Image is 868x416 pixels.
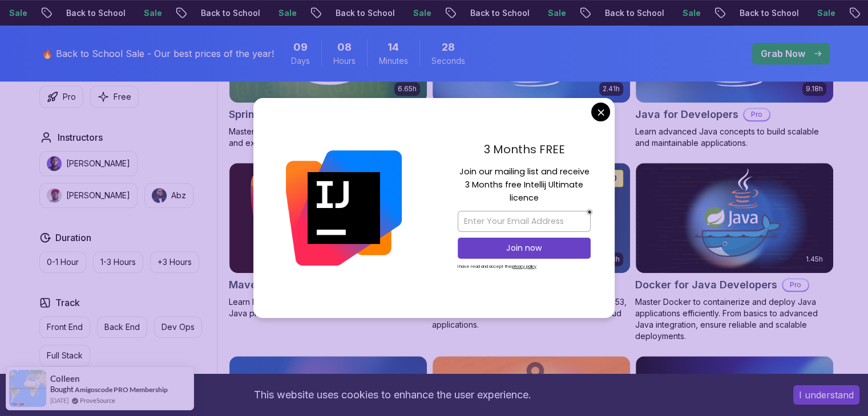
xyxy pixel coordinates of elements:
[158,256,192,268] p: +3 Hours
[229,107,310,123] h2: Spring Data JPA
[333,55,356,67] span: Hours
[229,296,427,319] p: Learn how to use Maven to build and manage your Java projects
[326,7,403,19] p: Back to School
[398,84,417,93] p: 6.65h
[39,151,138,176] button: instructor img[PERSON_NAME]
[134,7,171,19] p: Sale
[93,251,143,273] button: 1-3 Hours
[100,256,136,268] p: 1-3 Hours
[673,7,709,19] p: Sale
[39,85,83,108] button: Pro
[442,39,455,55] span: 28 Seconds
[144,183,193,208] button: instructor imgAbz
[793,385,859,405] button: Accept cookies
[50,395,68,405] span: [DATE]
[635,126,834,149] p: Learn advanced Java concepts to build scalable and maintainable applications.
[47,256,79,268] p: 0-1 Hour
[90,85,139,108] button: Free
[635,162,834,342] a: Docker for Java Developers card1.45hDocker for Java DevelopersProMaster Docker to containerize an...
[39,251,86,273] button: 0-1 Hour
[104,321,140,333] p: Back End
[229,126,427,149] p: Master database management, advanced querying, and expert data handling with ease
[783,279,808,291] p: Pro
[229,277,318,293] h2: Maven Essentials
[39,345,90,366] button: Full Stack
[431,55,465,67] span: Seconds
[387,39,399,55] span: 14 Minutes
[635,296,834,342] p: Master Docker to containerize and deploy Java applications efficiently. From basics to advanced J...
[229,162,427,320] a: Maven Essentials card54mMaven EssentialsProLearn how to use Maven to build and manage your Java p...
[538,7,575,19] p: Sale
[635,107,738,123] h2: Java for Developers
[595,7,673,19] p: Back to School
[75,385,168,394] a: Amigoscode PRO Membership
[42,47,274,60] p: 🔥 Back to School Sale - Our best prices of the year!
[47,321,83,333] p: Front End
[47,188,62,203] img: instructor img
[461,7,538,19] p: Back to School
[171,190,186,201] p: Abz
[635,277,777,293] h2: Docker for Java Developers
[808,7,844,19] p: Sale
[150,251,199,273] button: +3 Hours
[806,84,823,93] p: 9.18h
[191,7,269,19] p: Back to School
[293,39,308,55] span: 9 Days
[9,382,776,407] div: This website uses cookies to enhance the user experience.
[63,91,76,103] p: Pro
[761,47,805,60] p: Grab Now
[47,350,83,361] p: Full Stack
[66,158,130,169] p: [PERSON_NAME]
[80,395,115,405] a: ProveSource
[97,316,147,338] button: Back End
[39,183,138,208] button: instructor img[PERSON_NAME]
[50,374,80,384] span: Colleen
[379,55,408,67] span: Minutes
[66,190,130,201] p: [PERSON_NAME]
[55,231,91,244] h2: Duration
[9,370,46,407] img: provesource social proof notification image
[744,109,769,120] p: Pro
[269,7,305,19] p: Sale
[229,163,427,274] img: Maven Essentials card
[730,7,808,19] p: Back to School
[152,188,167,203] img: instructor img
[39,316,90,338] button: Front End
[154,316,202,338] button: Dev Ops
[50,385,74,394] span: Bought
[56,7,134,19] p: Back to School
[55,296,80,309] h2: Track
[114,91,131,103] p: Free
[806,255,823,264] p: 1.45h
[603,84,620,93] p: 2.41h
[58,130,103,144] h2: Instructors
[337,39,352,55] span: 8 Hours
[47,156,62,171] img: instructor img
[636,163,833,274] img: Docker for Java Developers card
[403,7,440,19] p: Sale
[291,55,310,67] span: Days
[162,321,195,333] p: Dev Ops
